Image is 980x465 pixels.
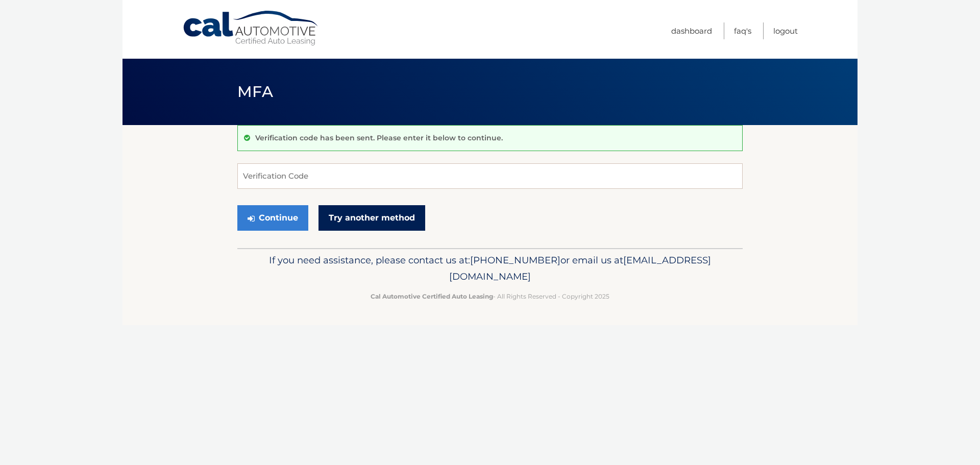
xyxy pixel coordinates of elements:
[244,291,736,302] p: - All Rights Reserved - Copyright 2025
[470,254,560,266] span: [PHONE_NUMBER]
[449,254,711,282] span: [EMAIL_ADDRESS][DOMAIN_NAME]
[318,205,425,231] a: Try another method
[671,22,712,39] a: Dashboard
[773,22,798,39] a: Logout
[734,22,751,39] a: FAQ's
[237,82,273,101] span: MFA
[244,252,736,285] p: If you need assistance, please contact us at: or email us at
[371,292,493,300] strong: Cal Automotive Certified Auto Leasing
[237,163,743,189] input: Verification Code
[255,133,503,142] p: Verification code has been sent. Please enter it below to continue.
[182,10,320,46] a: Cal Automotive
[237,205,308,231] button: Continue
